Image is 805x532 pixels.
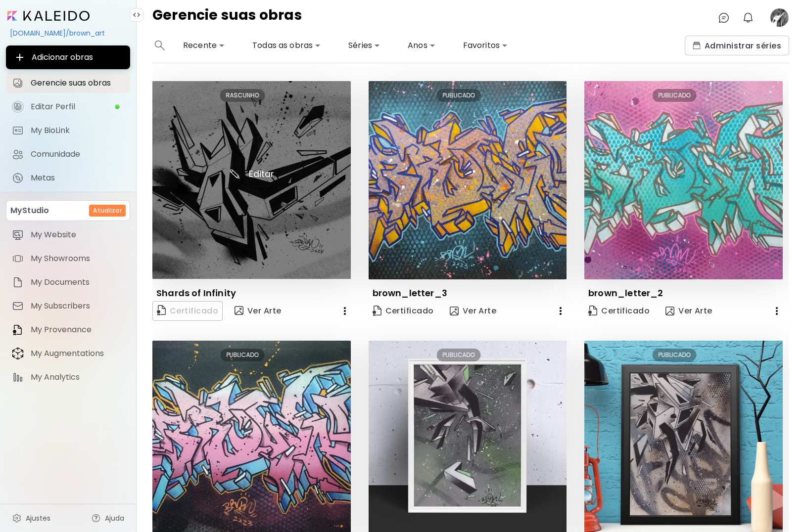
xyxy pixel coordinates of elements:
[653,89,697,102] div: PUBLICADO
[91,513,101,523] img: help
[31,325,124,335] span: My Provenance
[450,307,459,315] img: view-art
[220,89,265,102] div: RASCUNHO
[93,206,122,215] h6: Atualizar
[12,371,24,383] img: item
[12,300,24,312] img: item
[26,513,50,523] span: Ajustes
[152,81,351,279] img: thumbnail
[740,9,757,26] button: bellIcon
[662,301,716,321] button: view-artVer Arte
[6,344,130,363] a: itemMy Augmentations
[450,306,497,316] span: Ver Arte
[584,301,654,321] a: CertificateCertificado
[588,306,597,316] img: Certificate
[718,12,730,24] img: chatIcon
[6,121,130,140] a: completeMy BioLink iconMy BioLink
[12,276,24,288] img: item
[653,349,697,361] div: PUBLICADO
[155,41,165,50] img: search
[31,102,114,112] span: Editar Perfil
[6,249,130,268] a: itemMy Showrooms
[373,287,447,299] p: brown_letter_3
[31,372,124,382] span: My Analytics
[133,11,141,19] img: collapse
[6,367,130,387] a: itemMy Analytics
[12,77,24,89] img: Gerencie suas obras icon
[6,97,130,117] a: iconcompleteEditar Perfil
[31,301,124,311] span: My Subscribers
[685,36,789,55] button: collectionsAdministrar séries
[152,36,167,55] button: search
[85,508,130,528] a: Ajuda
[31,149,124,159] span: Comunidade
[6,320,130,340] a: itemMy Provenance
[665,307,674,315] img: view-art
[235,306,243,315] img: view-art
[12,229,24,241] img: item
[10,205,49,217] p: MyStudio
[31,126,124,135] span: My BioLink
[14,51,122,63] span: Adicionar obras
[179,38,229,53] div: Recente
[584,81,783,279] img: thumbnail
[404,38,439,53] div: Anos
[369,301,438,321] a: CertificateCertificado
[693,41,781,51] span: Administrar séries
[6,296,130,316] a: itemMy Subscribers
[6,168,130,188] a: completeMetas iconMetas
[6,45,130,69] button: Adicionar obras
[6,272,130,292] a: itemMy Documents
[31,254,124,264] span: My Showrooms
[221,349,265,361] div: PUBLICADO
[12,347,24,360] img: item
[12,324,24,336] img: item
[6,25,130,42] div: [DOMAIN_NAME]/brown_art
[373,306,434,316] span: Certificado
[248,38,325,53] div: Todas as obras
[31,78,124,88] span: Gerencie suas obras
[6,144,130,164] a: Comunidade iconComunidade
[12,125,24,136] img: My BioLink icon
[436,89,480,102] div: PUBLICADO
[31,173,124,183] span: Metas
[693,42,701,49] img: collections
[31,277,124,287] span: My Documents
[6,73,130,93] a: Gerencie suas obras iconGerencie suas obras
[12,172,24,184] img: Metas icon
[235,305,282,317] span: Ver Arte
[588,287,663,299] p: brown_letter_2
[152,8,302,28] h4: Gerencie suas obras
[446,301,501,321] button: view-artVer Arte
[742,12,754,24] img: bellIcon
[373,306,381,316] img: Certificate
[12,148,24,160] img: Comunidade icon
[6,225,130,245] a: itemMy Website
[31,230,124,240] span: My Website
[231,301,285,321] button: view-artVer Arte
[665,306,712,316] span: Ver Arte
[369,81,567,279] img: thumbnail
[436,349,480,361] div: PUBLICADO
[12,513,22,523] img: settings
[31,349,124,358] span: My Augmentations
[588,306,650,316] span: Certificado
[459,38,512,53] div: Favoritos
[156,287,236,299] p: Shards of Infinity
[12,253,24,265] img: item
[344,38,384,53] div: Séries
[6,508,56,528] a: Ajustes
[105,513,124,523] span: Ajuda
